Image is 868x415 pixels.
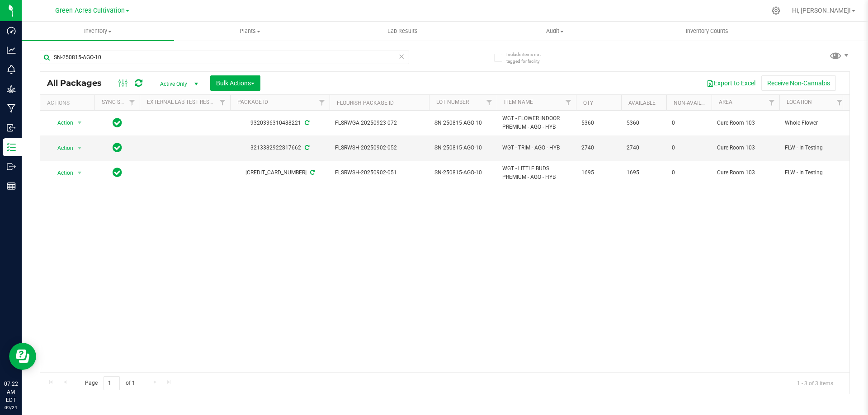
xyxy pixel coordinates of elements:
span: Action [49,142,74,154]
a: Non-Available [674,100,714,106]
a: Package ID [237,99,268,105]
span: Include items not tagged for facility [506,51,552,65]
span: Action [49,167,74,179]
div: 9320336310488221 [229,119,331,127]
a: Plants [174,22,326,41]
a: Inventory [22,22,174,41]
span: Cure Room 103 [717,119,774,127]
inline-svg: Inventory [7,143,16,152]
p: 09/24 [4,404,18,411]
span: WGT - LITTLE BUDS PREMIUM - AGO - HYB [502,164,571,182]
inline-svg: Grow [7,84,16,93]
span: Green Acres Cultivation [55,7,125,14]
span: Sync from Compliance System [303,120,309,126]
a: Flourish Package ID [337,100,394,106]
a: Location [787,99,812,105]
inline-svg: Reports [7,182,16,191]
a: Filter [215,95,230,110]
span: In Sync [113,141,122,154]
span: Sync from Compliance System [309,169,315,176]
div: 3213382922817662 [229,144,331,152]
span: FLSRWSH-20250902-052 [335,144,424,152]
div: Actions [47,100,91,106]
span: 1695 [581,168,616,177]
input: 1 [104,376,120,390]
span: Whole Flower [785,119,842,127]
span: FLSRWSH-20250902-051 [335,168,424,177]
a: Available [628,100,656,106]
a: Filter [315,95,330,110]
p: 07:22 AM EDT [4,380,18,404]
span: 5360 [627,119,661,127]
span: 1695 [627,168,661,177]
span: FLW - In Testing [785,168,842,177]
span: 0 [672,144,706,152]
span: Plants [175,27,326,35]
span: 0 [672,119,706,127]
a: External Lab Test Result [147,99,218,105]
span: Clear [398,51,405,62]
span: WGT - FLOWER INDOOR PREMIUM - AGO - HYB [502,114,571,131]
span: Sync from Compliance System [303,145,309,151]
a: Area [719,99,732,105]
inline-svg: Dashboard [7,26,16,35]
button: Bulk Actions [210,75,260,91]
a: Filter [561,95,576,110]
span: select [74,117,85,129]
a: Lab Results [326,22,479,41]
span: In Sync [113,166,122,179]
span: 5360 [581,119,616,127]
inline-svg: Manufacturing [7,104,16,113]
span: SN-250815-AGO-10 [434,119,491,127]
span: WGT - TRIM - AGO - HYB [502,144,571,152]
input: Search Package ID, Item Name, SKU, Lot or Part Number... [40,51,409,64]
span: Page of 1 [77,376,142,390]
span: FLSRWGA-20250923-072 [335,119,424,127]
span: Lab Results [375,27,430,35]
span: SN-250815-AGO-10 [434,144,491,152]
a: Item Name [504,99,533,105]
a: Lot Number [436,99,469,105]
span: 0 [672,168,706,177]
span: 2740 [627,144,661,152]
div: [CREDIT_CARD_NUMBER] [229,168,331,177]
span: Audit [479,27,631,35]
span: In Sync [113,117,122,129]
span: All Packages [47,78,111,88]
span: SN-250815-AGO-10 [434,168,491,177]
a: Qty [583,100,593,106]
a: Inventory Counts [631,22,783,41]
div: Manage settings [770,6,782,15]
span: select [74,142,85,154]
inline-svg: Outbound [7,162,16,171]
inline-svg: Monitoring [7,65,16,74]
a: Filter [764,95,779,110]
span: 2740 [581,144,616,152]
a: Sync Status [102,99,137,105]
button: Export to Excel [701,75,761,91]
a: Audit [479,22,631,41]
span: Bulk Actions [216,79,255,87]
span: Action [49,117,74,129]
span: 1 - 3 of 3 items [790,376,840,390]
iframe: Resource center [9,343,36,370]
a: Filter [125,95,140,110]
inline-svg: Inbound [7,123,16,132]
button: Receive Non-Cannabis [761,75,836,91]
inline-svg: Analytics [7,46,16,55]
span: Hi, [PERSON_NAME]! [792,7,851,14]
span: Inventory Counts [674,27,741,35]
span: Cure Room 103 [717,168,774,177]
span: FLW - In Testing [785,144,842,152]
span: Cure Room 103 [717,144,774,152]
span: select [74,167,85,179]
a: Filter [482,95,497,110]
a: Filter [832,95,847,110]
span: Inventory [22,27,174,35]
